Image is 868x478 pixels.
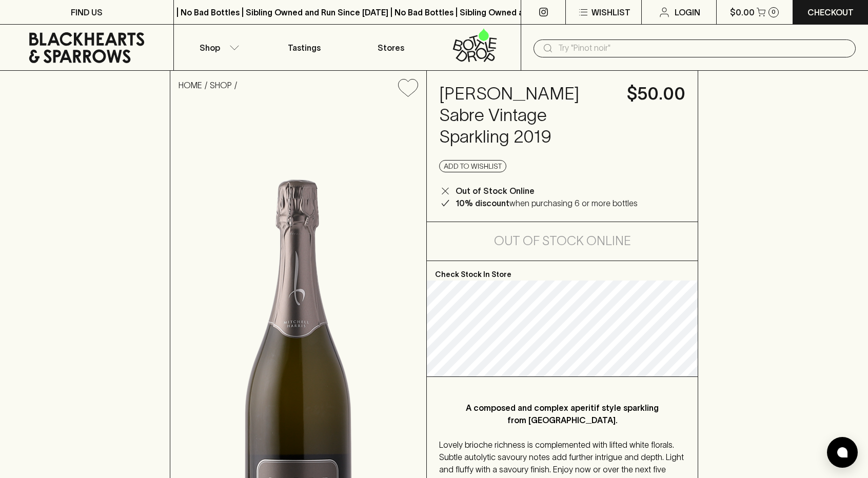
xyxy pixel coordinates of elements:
[591,6,630,18] p: Wishlist
[837,447,847,457] img: bubble-icon
[439,160,506,172] button: Add to wishlist
[456,198,509,208] b: 10% discount
[494,233,631,249] h5: Out of Stock Online
[210,81,232,90] a: SHOP
[460,402,665,426] p: A composed and complex aperitif style sparkling from [GEOGRAPHIC_DATA].
[558,40,847,56] input: Try "Pinot noir"
[179,81,202,90] a: HOME
[378,42,404,54] p: Stores
[772,9,776,15] p: 0
[427,261,698,281] p: Check Stock In Store
[627,83,685,105] h4: $50.00
[288,42,321,54] p: Tastings
[439,83,615,148] h4: [PERSON_NAME] Sabre Vintage Sparkling 2019
[174,25,261,70] button: Shop
[675,6,700,18] p: Login
[347,25,434,70] a: Stores
[456,185,535,197] p: Out of Stock Online
[71,6,103,18] p: FIND US
[456,197,638,209] p: when purchasing 6 or more bottles
[200,42,220,54] p: Shop
[261,25,347,70] a: Tastings
[730,6,755,18] p: $0.00
[807,6,854,18] p: Checkout
[394,75,422,101] button: Add to wishlist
